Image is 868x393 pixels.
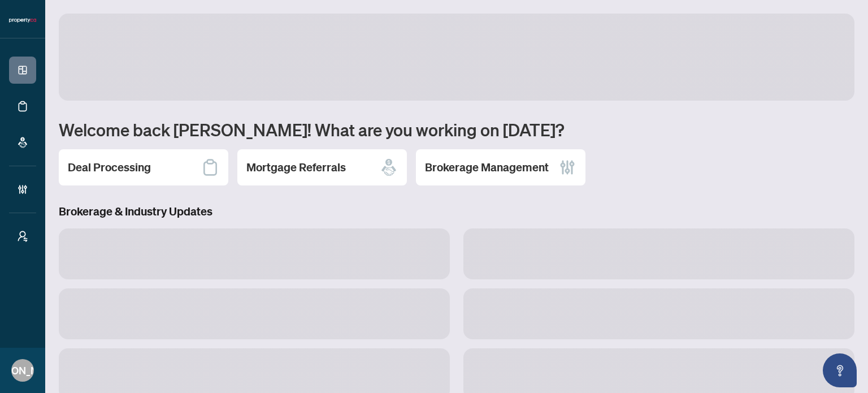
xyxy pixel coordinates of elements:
[17,231,28,242] span: user-switch
[59,119,854,140] h1: Welcome back [PERSON_NAME]! What are you working on [DATE]?
[246,159,346,175] h2: Mortgage Referrals
[9,17,36,24] img: logo
[425,159,549,175] h2: Brokerage Management
[59,204,854,219] h3: Brokerage & Industry Updates
[823,353,857,387] button: Open asap
[68,159,151,175] h2: Deal Processing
